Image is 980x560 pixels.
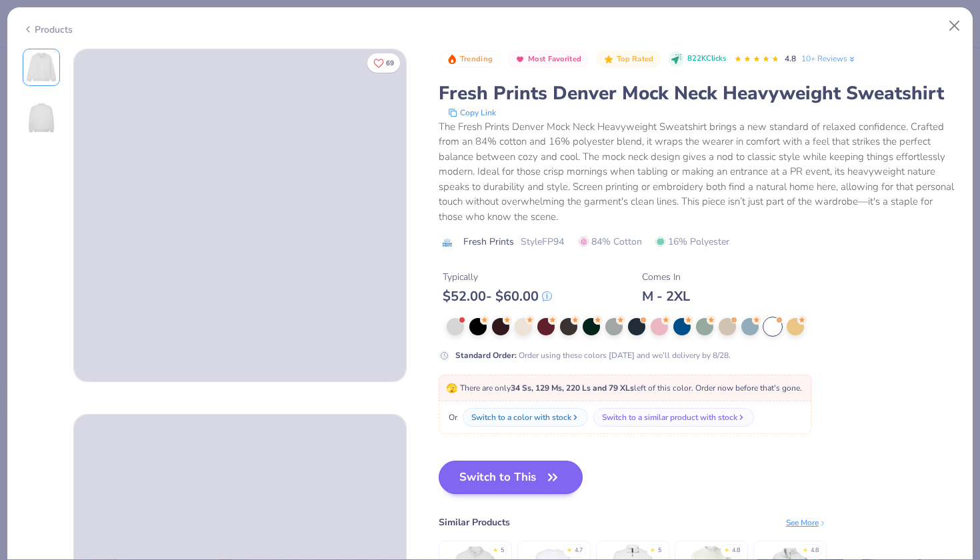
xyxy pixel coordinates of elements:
[803,546,808,551] div: ★
[386,60,394,67] span: 69
[439,461,583,494] button: Switch to This
[446,382,457,395] span: 🫣
[444,106,500,119] button: copy to clipboard
[511,383,634,393] strong: 34 Ss, 129 Ms, 220 Ls and 79 XLs
[508,51,589,68] button: Badge Button
[801,53,857,65] a: 10+ Reviews
[724,546,729,551] div: ★
[455,350,517,361] strong: Standard Order :
[439,119,958,225] div: The Fresh Prints Denver Mock Neck Heavyweight Sweatshirt brings a new standard of relaxed confide...
[655,235,729,249] span: 16% Polyester
[455,349,731,361] div: Order using these colors [DATE] and we’ll delivery by 8/28.
[463,408,588,427] button: Switch to a color with stock
[463,235,514,249] span: Fresh Prints
[460,55,493,63] span: Trending
[602,411,737,423] div: Switch to a similar product with stock
[811,546,819,555] div: 4.8
[650,546,655,551] div: ★
[443,288,552,305] div: $ 52.00 - $ 60.00
[732,546,740,555] div: 4.8
[493,546,498,551] div: ★
[25,102,57,134] img: Back
[501,546,504,555] div: 5
[23,23,73,37] div: Products
[439,515,510,529] div: Similar Products
[597,51,661,68] button: Badge Button
[617,55,654,63] span: Top Rated
[642,288,690,305] div: M - 2XL
[658,546,661,555] div: 5
[439,81,958,106] div: Fresh Prints Denver Mock Neck Heavyweight Sweatshirt
[734,49,779,70] div: 4.8 Stars
[446,383,802,393] span: There are only left of this color. Order now before that's gone.
[521,235,564,249] span: Style FP94
[579,235,642,249] span: 84% Cotton
[440,51,500,68] button: Badge Button
[515,54,525,65] img: Most Favorited sort
[593,408,754,427] button: Switch to a similar product with stock
[446,411,457,423] span: Or
[942,13,967,39] button: Close
[603,54,614,65] img: Top Rated sort
[642,270,690,284] div: Comes In
[439,237,457,248] img: brand logo
[447,54,457,65] img: Trending sort
[785,53,796,64] span: 4.8
[567,546,572,551] div: ★
[687,53,726,65] span: 822K Clicks
[443,270,552,284] div: Typically
[25,51,57,83] img: Front
[575,546,583,555] div: 4.7
[367,53,400,73] button: Like
[471,411,571,423] div: Switch to a color with stock
[786,517,827,529] div: See More
[528,55,581,63] span: Most Favorited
